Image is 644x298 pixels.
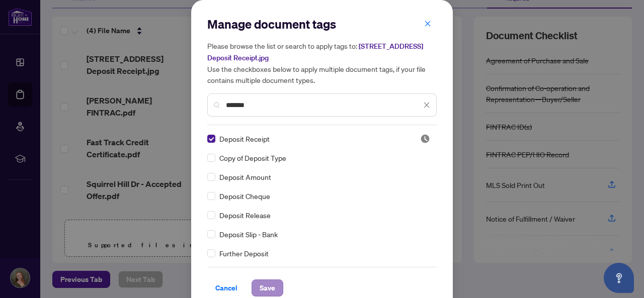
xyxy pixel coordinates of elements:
[219,171,271,182] span: Deposit Amount
[207,40,437,85] h5: Please browse the list or search to apply tags to: Use the checkboxes below to apply multiple doc...
[219,133,270,144] span: Deposit Receipt
[252,279,283,296] button: Save
[207,16,437,32] h2: Manage document tags
[423,102,430,109] span: close
[219,248,269,259] span: Further Deposit
[260,280,275,296] span: Save
[604,263,634,293] button: Open asap
[420,134,430,144] img: status
[215,280,237,296] span: Cancel
[207,279,246,296] button: Cancel
[420,134,430,144] span: Pending Review
[424,20,431,27] span: close
[219,152,286,163] span: Copy of Deposit Type
[219,190,270,202] span: Deposit Cheque
[219,210,271,221] span: Deposit Release
[219,229,278,240] span: Deposit Slip - Bank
